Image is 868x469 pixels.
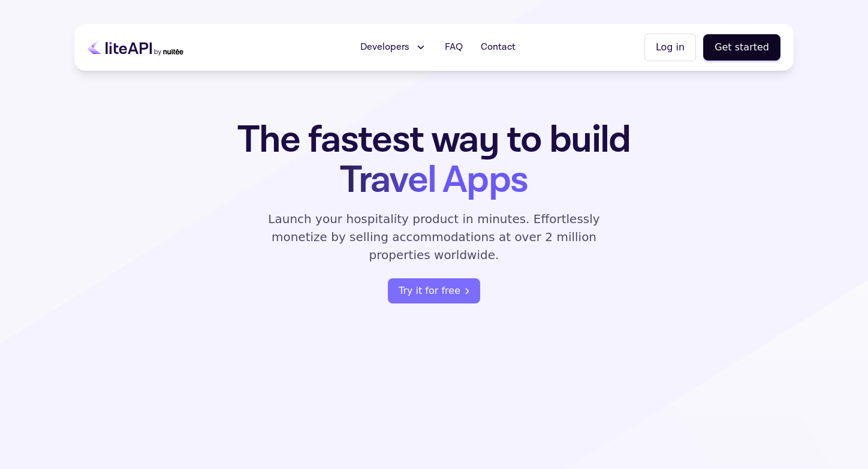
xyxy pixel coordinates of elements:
span: Contact [481,40,516,55]
a: register [388,278,480,303]
a: FAQ [438,35,470,59]
button: Log in [644,34,696,61]
a: Contact [474,35,523,59]
button: Try it for free [388,278,480,303]
span: FAQ [445,40,463,55]
h1: The fastest way to build [200,120,668,200]
button: Get started [703,34,780,61]
span: Developers [360,40,409,55]
button: Developers [353,35,434,59]
p: Launch your hospitality product in minutes. Effortlessly monetize by selling accommodations at ov... [254,210,614,264]
span: Travel Apps [340,155,528,205]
